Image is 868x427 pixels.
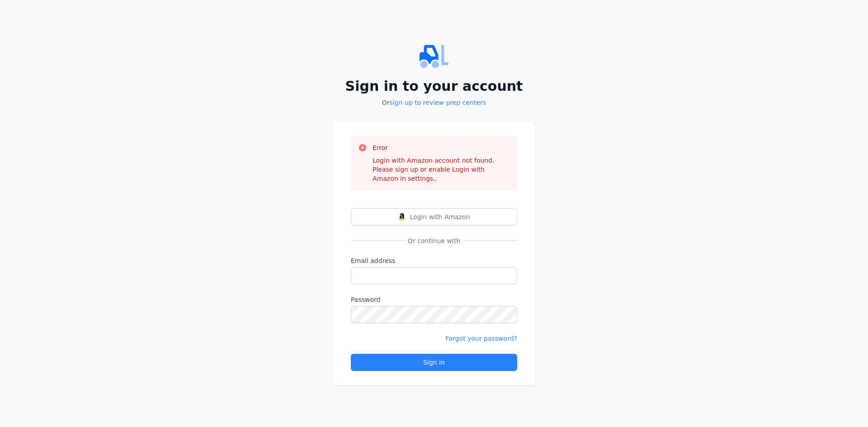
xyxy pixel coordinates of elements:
h3: Error [373,143,510,152]
label: Email address [351,256,517,265]
p: Or [333,98,535,107]
button: Sign in [351,354,517,371]
img: PrepCenter [333,42,535,71]
h2: Sign in to your account [333,78,535,94]
a: sign up to review prep centers [390,99,486,106]
button: Login with AmazonLogin with Amazon [351,208,517,225]
img: Login with Amazon [398,213,406,221]
span: Or continue with [404,236,464,245]
label: Password [351,295,517,304]
span: Login with Amazon [410,212,470,221]
div: Login with Amazon account not found. Please sign up or enable Login with Amazon in settings.. [373,156,510,183]
a: Forgot your password? [445,335,517,342]
div: Sign in [359,358,509,367]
